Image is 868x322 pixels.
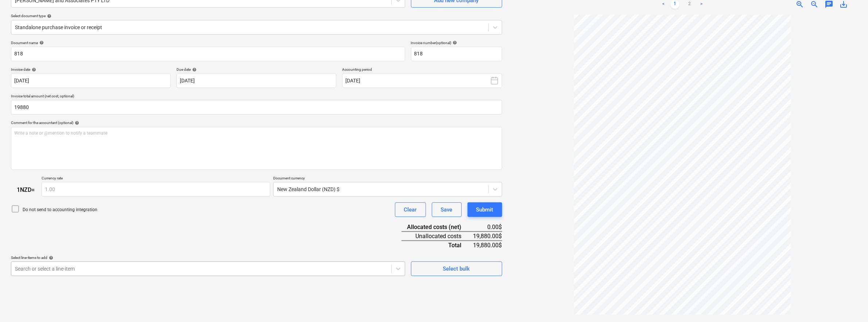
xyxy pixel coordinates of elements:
div: Save [441,205,453,214]
button: [DATE] [342,73,502,88]
div: Total [402,241,473,249]
div: Submit [476,205,493,214]
input: Invoice total amount (net cost, optional) [11,100,502,115]
div: 19,880.00$ [473,232,502,241]
span: help [73,121,79,125]
iframe: Chat Widget [832,287,868,322]
span: help [30,67,36,72]
div: 1 NZD = [11,186,42,193]
span: help [191,67,197,72]
input: Due date not specified [177,73,336,88]
p: Currency rate [42,176,270,182]
span: help [46,14,51,18]
input: Invoice number [411,47,502,61]
p: Document currency [273,176,502,182]
span: help [47,256,53,260]
div: 19,880.00$ [473,241,502,249]
div: Due date [177,67,336,72]
div: 0.00$ [473,223,502,232]
div: Comment for the accountant (optional) [11,120,502,125]
p: Accounting period [342,67,502,73]
div: Document name [11,40,405,45]
p: Do not send to accounting integration [23,207,97,213]
div: Invoice number (optional) [411,40,502,45]
button: Submit [468,202,502,217]
p: Invoice total amount (net cost, optional) [11,94,502,100]
div: Invoice date [11,67,171,72]
button: Clear [395,202,426,217]
div: Unallocated costs [402,232,473,241]
span: help [38,40,44,45]
div: Select document type [11,13,502,18]
button: Select bulk [411,261,502,276]
span: help [452,40,457,45]
div: Allocated costs (net) [402,223,473,232]
input: Document name [11,47,405,61]
div: Clear [404,205,417,214]
div: Select bulk [443,264,470,273]
input: Invoice date not specified [11,73,171,88]
div: Select line-items to add [11,255,405,260]
button: Save [432,202,462,217]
